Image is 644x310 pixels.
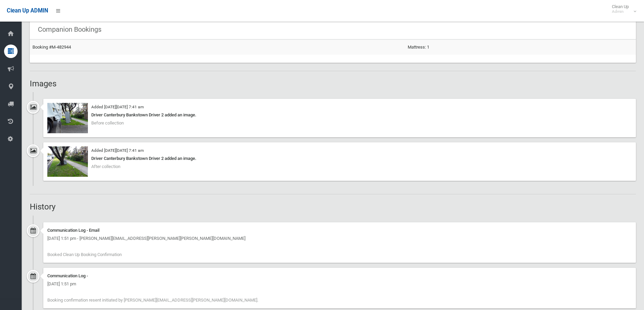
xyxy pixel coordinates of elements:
[47,234,632,243] div: [DATE] 1:51 pm - [PERSON_NAME][EMAIL_ADDRESS][PERSON_NAME][PERSON_NAME][DOMAIN_NAME]
[7,7,48,14] span: Clean Up ADMIN
[91,148,144,153] small: Added [DATE][DATE] 7:41 am
[612,9,629,14] small: Admin
[30,202,636,211] h2: History
[30,79,636,88] h2: Images
[47,252,122,257] span: Booked Clean Up Booking Confirmation
[47,103,88,133] img: 2025-09-0807.40.072790790196071307258.jpg
[405,39,636,55] td: Mattress: 1
[47,298,258,303] span: Booking confirmation resent initiated by [PERSON_NAME][EMAIL_ADDRESS][PERSON_NAME][DOMAIN_NAME].
[47,111,632,119] div: Driver Canterbury Bankstown Driver 2 added an image.
[47,272,632,280] div: Communication Log -
[91,164,120,169] span: After collection
[47,226,632,234] div: Communication Log - Email
[91,120,124,125] span: Before collection
[30,23,110,36] header: Companion Bookings
[47,154,632,163] div: Driver Canterbury Bankstown Driver 2 added an image.
[47,146,88,177] img: 2025-09-0807.41.391075969167135055909.jpg
[32,45,71,50] a: Booking #M-482944
[91,105,144,109] small: Added [DATE][DATE] 7:41 am
[609,4,636,14] span: Clean Up
[47,280,632,288] div: [DATE] 1:51 pm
